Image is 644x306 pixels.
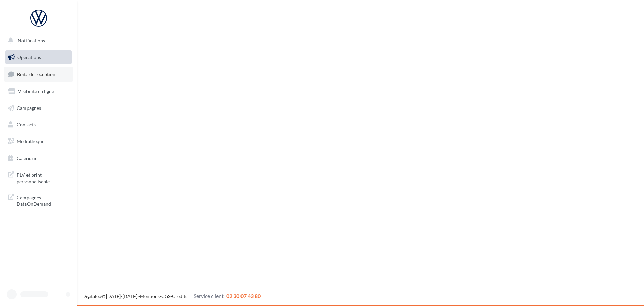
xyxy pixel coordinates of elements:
a: Campagnes [4,101,73,115]
span: Service client [194,293,224,299]
button: Notifications [4,34,70,48]
span: 02 30 07 43 80 [226,293,261,299]
span: Campagnes [17,105,41,111]
a: Médiathèque [4,134,73,148]
span: Opérations [17,54,41,60]
a: Visibilité en ligne [4,84,73,98]
span: Contacts [17,122,36,127]
span: Médiathèque [17,138,44,144]
span: Campagnes DataOnDemand [17,193,69,207]
a: Opérations [4,50,73,64]
span: Visibilité en ligne [18,88,54,94]
a: CGS [161,293,170,299]
a: Boîte de réception [4,67,73,81]
span: Boîte de réception [17,71,55,77]
span: © [DATE]-[DATE] - - - [82,293,261,299]
a: Digitaleo [82,293,101,299]
a: Campagnes DataOnDemand [4,190,73,210]
a: Crédits [172,293,187,299]
span: PLV et print personnalisable [17,170,69,185]
span: Calendrier [17,155,39,161]
a: Contacts [4,118,73,132]
a: Calendrier [4,151,73,165]
a: PLV et print personnalisable [4,168,73,187]
span: Notifications [18,38,45,43]
a: Mentions [140,293,160,299]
